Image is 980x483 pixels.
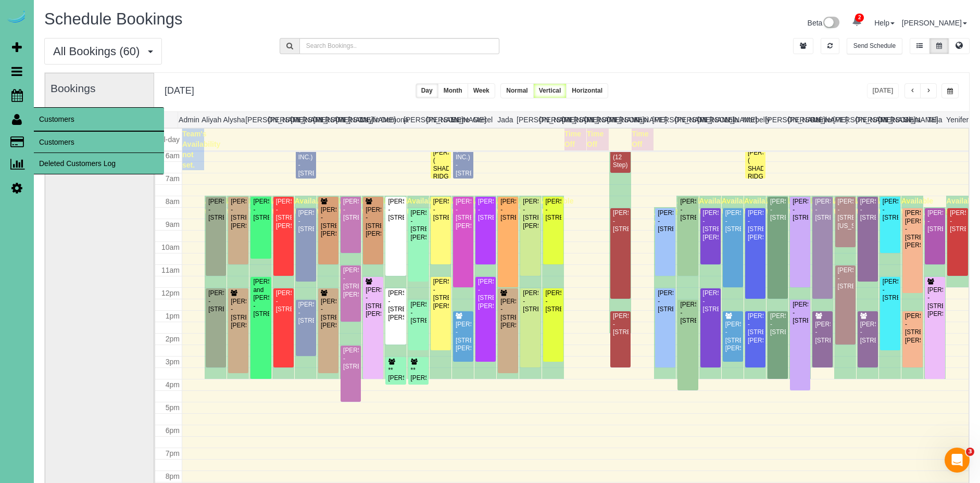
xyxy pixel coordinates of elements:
[584,112,607,128] th: [PERSON_NAME]
[874,19,895,27] a: Help
[426,112,448,128] th: [PERSON_NAME]
[814,321,831,345] div: [PERSON_NAME] - [STREET_ADDRESS]
[166,335,180,343] span: 2pm
[545,198,561,222] div: [PERSON_NAME] - [STREET_ADDRESS]
[539,112,562,128] th: [PERSON_NAME]
[410,301,426,325] div: [PERSON_NAME] - [STREET_ADDRESS]
[676,197,708,215] span: Available time
[882,198,898,222] div: [PERSON_NAME] - [STREET_ADDRESS]
[680,301,696,325] div: [PERSON_NAME] - [STREET_ADDRESS]
[430,197,461,215] span: Available time
[166,312,180,320] span: 1pm
[208,198,224,222] div: [PERSON_NAME] - [STREET_ADDRESS]
[161,266,180,274] span: 11am
[34,153,164,174] a: Deleted Customers Log
[545,289,561,313] div: [PERSON_NAME] - [STREET_ADDRESS]
[166,174,180,183] span: 7am
[275,198,292,230] div: [PERSON_NAME] - [STREET_ADDRESS][PERSON_NAME]
[770,198,786,222] div: [PERSON_NAME] - [STREET_ADDRESS]
[904,209,921,249] div: [PERSON_NAME] [PERSON_NAME] - [STREET_ADDRESS][PERSON_NAME]
[178,112,200,128] th: Admin
[365,206,381,238] div: [PERSON_NAME] - [STREET_ADDRESS][PERSON_NAME]
[612,209,629,233] div: [PERSON_NAME] - [STREET_ADDRESS]
[945,448,970,473] iframe: Intercom live chat
[949,209,966,233] div: [PERSON_NAME] - [STREET_ADDRESS]
[387,289,404,322] div: [PERSON_NAME] - [STREET_ADDRESS][PERSON_NAME]
[275,289,292,313] div: [PERSON_NAME] - [STREET_ADDRESS]
[365,286,381,319] div: [PERSON_NAME] - [STREET_ADDRESS][PERSON_NAME]
[927,209,943,233] div: [PERSON_NAME] - [STREET_ADDRESS]
[166,197,180,206] span: 8am
[657,289,673,313] div: [PERSON_NAME] - [STREET_ADDRESS]
[702,289,719,313] div: [PERSON_NAME] - [STREET_ADDRESS]
[245,112,268,128] th: [PERSON_NAME]
[6,10,27,25] img: Automaid Logo
[497,197,529,215] span: Available time
[901,112,923,128] th: Siara
[680,198,696,222] div: [PERSON_NAME] - [STREET_ADDRESS]
[522,289,538,313] div: [PERSON_NAME] - [STREET_ADDRESS]
[313,112,335,128] th: [PERSON_NAME]
[833,112,856,128] th: [PERSON_NAME]
[230,298,246,330] div: [PERSON_NAME] - [STREET_ADDRESS][PERSON_NAME]
[519,197,551,215] span: Available time
[747,209,763,241] div: [PERSON_NAME] - [STREET_ADDRESS][PERSON_NAME]
[452,197,484,215] span: Available time
[901,197,933,215] span: Available time
[946,112,969,128] th: Yenifer
[927,286,943,319] div: [PERSON_NAME] - [STREET_ADDRESS][PERSON_NAME]
[697,112,720,128] th: [PERSON_NAME]
[494,112,517,128] th: Jada
[455,321,471,353] div: [PERSON_NAME] - [STREET_ADDRESS][PERSON_NAME]
[268,112,291,128] th: [PERSON_NAME]
[362,197,394,215] span: Available time
[298,209,314,233] div: [PERSON_NAME] - [STREET_ADDRESS]
[792,198,808,222] div: [PERSON_NAME] - [STREET_ADDRESS]
[34,132,164,152] a: Customers
[855,14,864,22] span: 2
[720,112,743,128] th: Lola
[946,197,978,215] span: Available time
[343,266,359,299] div: [PERSON_NAME] - [STREET_ADDRESS][PERSON_NAME]
[847,10,867,33] a: 2
[500,198,516,222] div: [PERSON_NAME] - [STREET_ADDRESS]
[879,197,911,215] span: Available time
[161,243,180,251] span: 10am
[320,206,336,238] div: [PERSON_NAME] - [STREET_ADDRESS][PERSON_NAME]
[291,112,313,128] th: [PERSON_NAME]
[811,197,843,215] span: Available time
[834,197,866,215] span: Available time
[249,197,281,215] span: Available time
[632,130,648,148] span: Time Off
[358,112,381,128] th: Daylin
[387,366,404,399] div: **[PERSON_NAME] - [STREET_ADDRESS]
[792,301,808,325] div: [PERSON_NAME] - [STREET_ADDRESS]
[272,197,304,215] span: Available time
[770,312,786,336] div: [PERSON_NAME] - [STREET_ADDRESS]
[767,197,798,215] span: Available time
[166,358,180,366] span: 3pm
[810,112,833,128] th: Reinier
[657,209,673,233] div: [PERSON_NAME] - [STREET_ADDRESS]
[788,112,810,128] th: [PERSON_NAME]
[44,38,162,65] button: All Bookings (60)
[227,197,259,215] span: Available time
[299,38,499,54] input: Search Bookings..
[765,112,788,128] th: [PERSON_NAME]
[343,198,359,222] div: [PERSON_NAME] - [STREET_ADDRESS]
[317,197,349,215] span: Available time
[612,312,629,336] div: [PERSON_NAME] - [STREET_ADDRESS]
[161,289,180,297] span: 12pm
[44,10,182,28] span: Schedule Bookings
[449,112,471,128] th: Esme
[743,112,765,128] th: Marbelly
[923,112,946,128] th: Talia
[343,347,359,371] div: [PERSON_NAME] - [STREET_ADDRESS]
[699,197,731,215] span: Available time
[320,298,336,330] div: [PERSON_NAME] - [STREET_ADDRESS][PERSON_NAME]
[630,112,652,128] th: Kasi
[652,112,675,128] th: [PERSON_NAME]
[416,83,438,98] button: Day
[336,112,358,128] th: [PERSON_NAME]
[522,198,538,230] div: [PERSON_NAME] - [STREET_ADDRESS][PERSON_NAME]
